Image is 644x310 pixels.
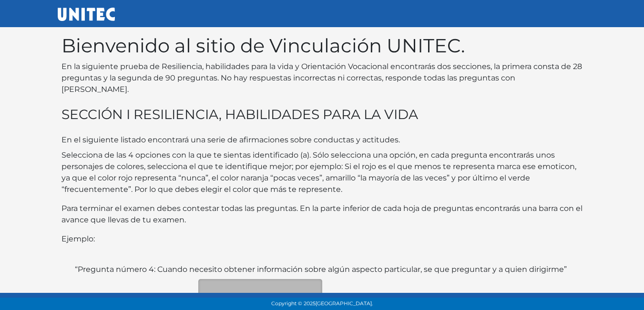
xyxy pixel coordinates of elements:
[61,203,583,226] p: Para terminar el examen debes contestar todas las preguntas. En la parte inferior de cada hoja de...
[61,61,583,95] p: En la siguiente prueba de Resiliencia, habilidades para la vida y Orientación Vocacional encontra...
[316,300,373,307] span: [GEOGRAPHIC_DATA].
[61,134,583,146] p: En el siguiente listado encontrará una serie de afirmaciones sobre conductas y actitudes.
[61,150,583,195] p: Selecciona de las 4 opciones con la que te sientas identificado (a). Sólo selecciona una opción, ...
[75,264,567,275] label: “Pregunta número 4: Cuando necesito obtener información sobre algún aspecto particular, se que pr...
[61,233,583,245] p: Ejemplo:
[58,8,115,21] img: UNITEC
[61,34,583,57] h1: Bienvenido al sitio de Vinculación UNITEC.
[61,107,583,123] h3: SECCIÓN I RESILIENCIA, HABILIDADES PARA LA VIDA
